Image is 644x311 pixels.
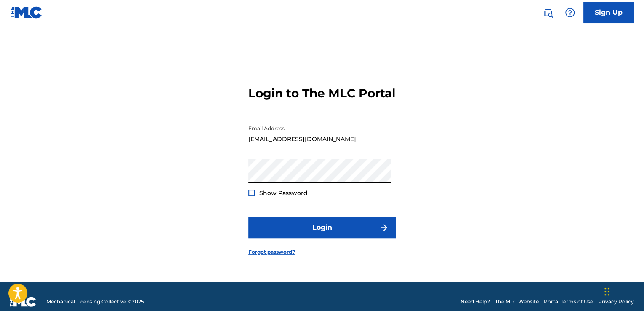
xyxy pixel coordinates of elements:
a: Public Search [540,4,556,21]
a: The MLC Website [495,298,539,306]
a: Privacy Policy [598,298,634,306]
span: Show Password [259,189,308,197]
img: f7272a7cc735f4ea7f67.svg [379,223,389,233]
img: search [543,8,553,18]
img: help [565,8,575,18]
a: Portal Terms of Use [544,298,593,306]
div: Widget de chat [602,271,644,311]
a: Forgot password? [248,248,295,256]
span: Mechanical Licensing Collective © 2025 [46,298,144,306]
button: Login [248,217,396,238]
iframe: Chat Widget [602,271,644,311]
img: MLC Logo [10,6,43,19]
h3: Login to The MLC Portal [248,86,395,101]
div: Glisser [604,279,609,304]
div: Help [562,4,578,21]
a: Need Help? [460,298,490,306]
img: logo [10,297,36,307]
a: Sign Up [583,2,634,23]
